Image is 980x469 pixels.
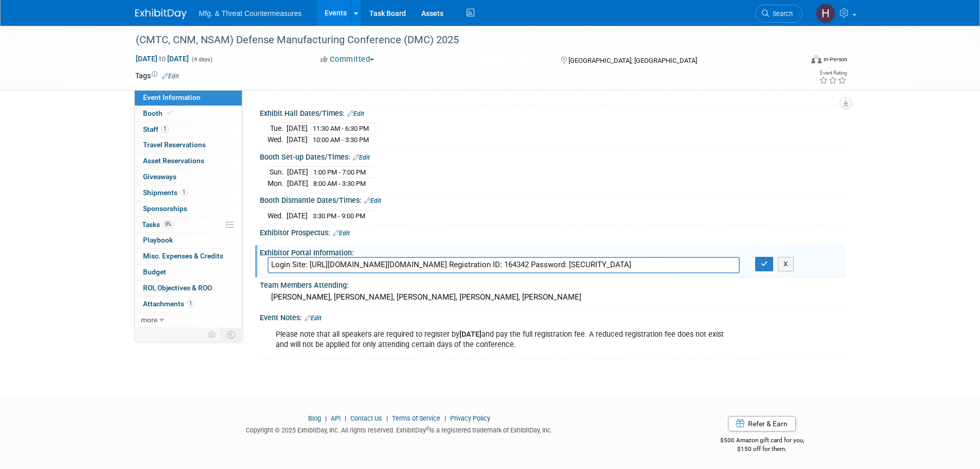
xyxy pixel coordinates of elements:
[287,210,308,221] td: [DATE]
[135,312,242,328] a: more
[268,123,287,134] td: Tue.
[268,167,287,178] td: Sun.
[143,236,173,244] span: Playbook
[260,193,845,206] div: Booth Dismantle Dates/Times:
[157,55,167,63] span: to
[135,153,242,169] a: Asset Reservations
[221,328,242,341] td: Toggle Event Tabs
[143,284,212,292] span: ROI, Objectives & ROO
[135,122,242,137] a: Staff1
[313,180,366,187] span: 8:00 AM - 3:30 PM
[135,169,242,185] a: Giveaways
[342,414,349,422] span: |
[364,197,381,204] a: Edit
[260,277,845,290] div: Team Members Attending:
[143,268,166,276] span: Budget
[191,56,212,63] span: (4 days)
[287,178,308,188] td: [DATE]
[308,414,321,422] a: Blog
[162,73,179,80] a: Edit
[187,300,194,307] span: 1
[143,172,176,181] span: Giveaways
[728,416,796,431] a: Refer & Earn
[143,93,201,101] span: Event Information
[135,106,242,121] a: Booth
[819,71,847,76] div: Event Rating
[260,149,845,163] div: Booth Set-up Dates/Times:
[143,252,223,260] span: Misc. Expenses & Credits
[163,220,174,228] span: 0%
[287,167,308,178] td: [DATE]
[135,185,242,201] a: Shipments1
[135,201,242,217] a: Sponsorships
[679,445,845,454] div: $150 off for them.
[135,297,242,312] a: Attachments1
[167,110,172,116] i: Booth reservation complete
[269,324,732,355] div: Please note that all speakers are required to register by and pay the full registration fee. A re...
[161,125,169,133] span: 1
[143,300,194,308] span: Attachments
[384,414,390,422] span: |
[203,328,221,341] td: Personalize Event Tab Strip
[135,71,179,81] td: Tags
[769,10,793,18] span: Search
[333,230,350,237] a: Edit
[742,54,848,69] div: Event Format
[287,123,308,134] td: [DATE]
[143,109,174,117] span: Booth
[426,426,430,431] sup: ®
[811,55,822,63] img: Format-Inperson.png
[135,137,242,153] a: Travel Reservations
[135,233,242,248] a: Playbook
[568,57,697,64] span: [GEOGRAPHIC_DATA], [GEOGRAPHIC_DATA]
[260,106,845,119] div: Exhibit Hall Dates/Times:
[268,134,287,145] td: Wed.
[679,429,845,453] div: $500 Amazon gift card for you,
[268,178,287,188] td: Mon.
[143,157,204,165] span: Asset Reservations
[347,110,364,117] a: Edit
[323,414,329,422] span: |
[135,249,242,264] a: Misc. Expenses & Credits
[132,31,787,49] div: (CMTC, CNM, NSAM) Defense Manufacturing Conference (DMC) 2025
[313,125,369,132] span: 11:30 AM - 6:30 PM
[135,217,242,233] a: Tasks0%
[135,281,242,296] a: ROI, Objectives & ROO
[135,54,189,63] span: [DATE] [DATE]
[199,9,302,18] span: Mfg. & Threat Countermeasures
[755,5,803,23] a: Search
[135,9,187,19] img: ExhibitDay
[350,414,382,422] a: Contact Us
[260,245,845,258] div: Exhibitor Portal Information:
[268,289,838,305] div: [PERSON_NAME], [PERSON_NAME], [PERSON_NAME], [PERSON_NAME], [PERSON_NAME]
[268,210,287,221] td: Wed.
[778,257,794,271] button: X
[143,204,187,213] span: Sponsorships
[180,188,188,196] span: 1
[442,414,449,422] span: |
[135,423,664,435] div: Copyright © 2025 ExhibitDay, Inc. All rights reserved. ExhibitDay is a registered trademark of Ex...
[313,136,369,144] span: 10:00 AM - 3:30 PM
[260,225,845,238] div: Exhibitor Prospectus:
[141,316,157,324] span: more
[143,141,206,149] span: Travel Reservations
[135,265,242,280] a: Budget
[313,168,366,176] span: 1:00 PM - 7:00 PM
[331,414,341,422] a: API
[143,125,169,133] span: Staff
[317,54,378,65] button: Committed
[260,310,845,323] div: Event Notes:
[450,414,490,422] a: Privacy Policy
[392,414,440,422] a: Terms of Service
[143,188,188,197] span: Shipments
[353,154,370,161] a: Edit
[459,330,482,339] b: [DATE]
[305,315,322,322] a: Edit
[287,134,308,145] td: [DATE]
[142,220,174,229] span: Tasks
[135,90,242,106] a: Event Information
[816,4,835,23] img: Hillary Hawkins
[823,56,847,63] div: In-Person
[313,212,365,220] span: 3:30 PM - 9:00 PM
